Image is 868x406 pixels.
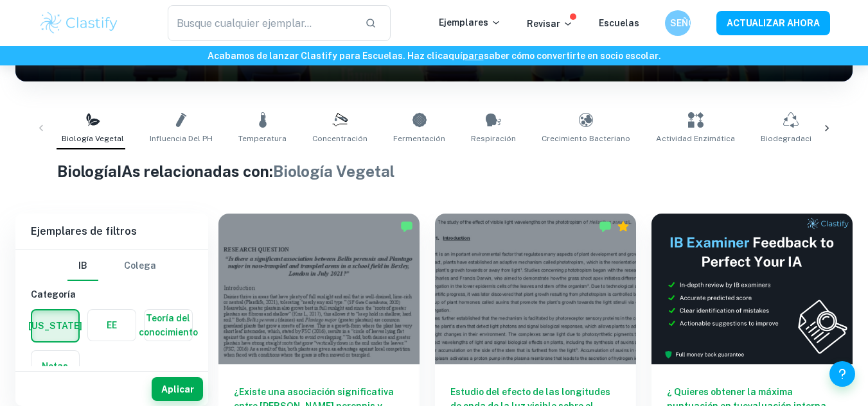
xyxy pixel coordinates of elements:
img: Uña del pulgar [651,214,853,364]
font: Crecimiento bacteriano [542,134,630,143]
div: Elección del tipo de filtro [67,250,156,281]
font: Fermentación [393,134,445,143]
font: . [659,51,661,61]
font: Respiración [471,134,516,143]
font: Ejemplares de filtros [31,225,137,237]
font: IB [78,260,87,271]
button: [US_STATE] [32,310,78,341]
div: De primera calidad [617,220,630,233]
a: para [463,51,484,61]
img: Marcado [599,220,612,233]
font: Aplicar [161,384,194,394]
font: [US_STATE] [28,321,82,331]
input: Busque cualquier ejemplar... [168,5,355,41]
font: Biología [57,162,117,180]
font: Revisar [527,19,560,29]
button: SEÑOR [665,10,691,36]
font: saber cómo convertirte en socio escolar [484,51,659,61]
font: Temperatura [238,134,287,143]
font: IAs relacionadas con: [117,162,273,180]
button: Teoría del conocimiento [145,310,192,341]
font: Actividad enzimática [656,134,735,143]
font: aquí [443,51,463,61]
button: Aplicar [152,377,203,401]
font: ACTUALIZAR AHORA [727,19,820,29]
button: EE [88,310,136,341]
font: Categoría [31,289,76,300]
font: Biodegradación [761,134,821,143]
font: Biología vegetal [62,134,124,143]
img: Logotipo de Clastify [39,10,120,36]
img: Marcado [400,220,413,233]
a: Escuelas [599,18,639,28]
button: Notas [31,351,79,382]
button: ACTUALIZAR AHORA [716,11,830,35]
font: Influencia del pH [150,134,213,143]
font: SEÑOR [670,18,702,28]
font: Colega [124,260,156,271]
font: Biología Vegetal [273,162,394,180]
font: Acabamos de lanzar Clastify para Escuelas. Haz clic [208,51,443,61]
font: Concentración [312,134,368,143]
font: Ejemplares [439,17,488,28]
button: Ayuda y comentarios [829,361,855,387]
